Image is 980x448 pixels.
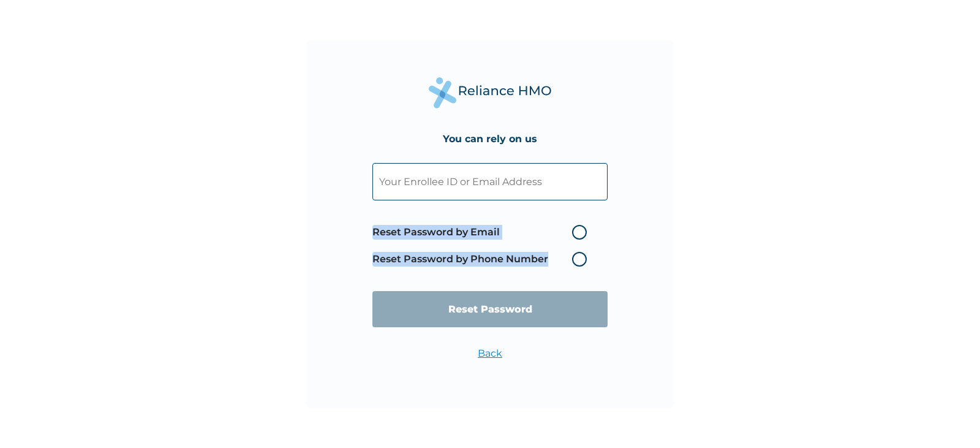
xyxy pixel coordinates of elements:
input: Reset Password [372,291,608,327]
input: Your Enrollee ID or Email Address [372,163,608,200]
img: Reliance Health's Logo [429,77,551,108]
a: Back [478,347,502,359]
span: Password reset method [372,219,593,273]
label: Reset Password by Email [372,225,593,240]
h4: You can rely on us [443,133,537,145]
label: Reset Password by Phone Number [372,252,593,267]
